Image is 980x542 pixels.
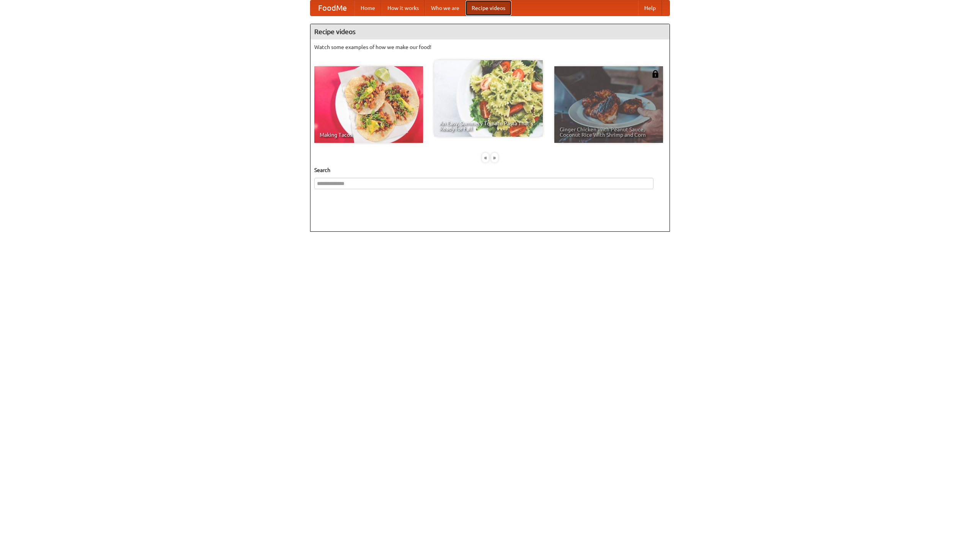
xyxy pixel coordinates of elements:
div: « [482,153,489,162]
div: » [491,153,498,162]
a: Home [354,0,381,16]
a: How it works [381,0,425,16]
span: Making Tacos [320,132,418,138]
h4: Recipe videos [310,24,670,39]
a: An Easy, Summery Tomato Pasta That's Ready for Fall [434,60,543,137]
a: Making Tacos [314,66,423,143]
span: An Easy, Summery Tomato Pasta That's Ready for Fall [439,121,537,131]
a: Recipe videos [465,0,511,16]
a: FoodMe [310,0,354,16]
p: Watch some examples of how we make our food! [314,43,666,51]
a: Help [638,0,662,16]
img: 483408.png [652,70,659,78]
h5: Search [314,166,666,174]
a: Who we are [425,0,465,16]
